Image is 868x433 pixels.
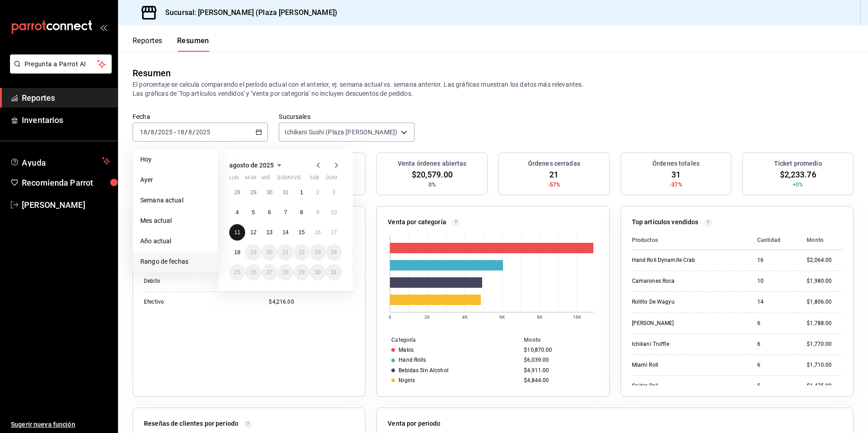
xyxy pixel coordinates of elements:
button: Resumen [177,36,209,52]
abbr: 4 de agosto de 2025 [236,209,239,216]
span: - [174,128,176,136]
button: 26 de agosto de 2025 [245,264,261,280]
abbr: 25 de agosto de 2025 [234,269,240,276]
div: $10,870.00 [524,347,594,353]
abbr: 31 de agosto de 2025 [331,269,337,276]
div: Rollito De Wagyu [632,298,723,306]
button: 6 de agosto de 2025 [261,204,277,221]
button: open_drawer_menu [100,24,107,31]
abbr: 18 de agosto de 2025 [234,249,240,256]
text: 0 [389,315,391,320]
span: agosto de 2025 [229,162,274,169]
div: $4,844.00 [524,377,594,384]
div: Spider Roll [632,382,723,390]
span: Pregunta a Parrot AI [25,59,98,69]
span: / [155,128,158,136]
div: Hand Rolls [399,357,426,363]
span: / [192,128,195,136]
input: -- [177,128,185,136]
p: El porcentaje se calcula comparando el período actual con el anterior, ej. semana actual vs. sema... [133,80,853,98]
abbr: 19 de agosto de 2025 [250,249,256,256]
abbr: 31 de julio de 2025 [282,189,288,196]
button: 15 de agosto de 2025 [294,224,310,241]
h3: Venta órdenes abiertas [398,159,467,168]
button: 7 de agosto de 2025 [277,204,293,221]
p: Venta por periodo [388,419,440,428]
button: 2 de agosto de 2025 [310,184,325,201]
abbr: 1 de agosto de 2025 [300,189,303,196]
button: 10 de agosto de 2025 [326,204,342,221]
abbr: lunes [229,175,239,184]
span: +0% [793,181,803,189]
div: 10 [757,277,792,285]
p: Reseñas de clientes por periodo [144,419,238,428]
div: Efectivo [144,298,235,306]
span: Recomienda Parrot [22,177,110,189]
button: 22 de agosto de 2025 [294,244,310,261]
abbr: 29 de julio de 2025 [250,189,256,196]
span: Reportes [22,92,110,104]
button: 24 de agosto de 2025 [326,244,342,261]
abbr: 11 de agosto de 2025 [234,229,240,236]
div: 6 [757,340,792,348]
div: $1,710.00 [807,361,842,369]
h3: Órdenes totales [652,159,700,168]
abbr: 26 de agosto de 2025 [250,269,256,276]
text: 10K [573,315,582,320]
div: 6 [757,320,792,327]
button: 30 de agosto de 2025 [310,264,325,280]
text: 4K [462,315,468,320]
abbr: 22 de agosto de 2025 [299,249,305,256]
p: Venta por categoría [388,217,446,227]
abbr: miércoles [261,175,270,184]
span: Ayer [140,175,211,185]
h3: Sucursal: [PERSON_NAME] (Plaza [PERSON_NAME]) [158,7,337,18]
abbr: 14 de agosto de 2025 [282,229,288,236]
span: Año actual [140,236,211,246]
h3: Ticket promedio [774,159,822,168]
button: 18 de agosto de 2025 [229,244,245,261]
span: Ichikani Sushi (Plaza [PERSON_NAME]) [285,128,397,137]
span: 31 [671,168,681,181]
button: 31 de julio de 2025 [277,184,293,201]
button: 17 de agosto de 2025 [326,224,342,241]
span: Hoy [140,155,211,164]
button: 21 de agosto de 2025 [277,244,293,261]
abbr: 16 de agosto de 2025 [315,229,321,236]
div: [PERSON_NAME] [632,320,723,327]
button: 5 de agosto de 2025 [245,204,261,221]
button: 8 de agosto de 2025 [294,204,310,221]
div: $1,770.00 [807,340,842,348]
input: -- [150,128,155,136]
abbr: 9 de agosto de 2025 [316,209,319,216]
div: Ichikani Truffle [632,340,723,348]
abbr: 3 de agosto de 2025 [332,189,335,196]
abbr: 24 de agosto de 2025 [331,249,337,256]
button: 3 de agosto de 2025 [326,184,342,201]
input: ---- [158,128,173,136]
div: Debito [144,277,235,285]
text: 6K [499,315,505,320]
div: Miami Roll [632,361,723,369]
div: navigation tabs [133,36,209,52]
button: 20 de agosto de 2025 [261,244,277,261]
abbr: 20 de agosto de 2025 [266,249,272,256]
button: 19 de agosto de 2025 [245,244,261,261]
div: $6,039.00 [524,357,594,363]
div: 16 [757,256,792,264]
div: $4,911.00 [524,367,594,374]
abbr: 21 de agosto de 2025 [282,249,288,256]
button: 9 de agosto de 2025 [310,204,325,221]
abbr: 6 de agosto de 2025 [268,209,271,216]
button: 28 de julio de 2025 [229,184,245,201]
label: Sucursales [279,113,414,120]
input: -- [139,128,148,136]
button: 29 de agosto de 2025 [294,264,310,280]
abbr: 7 de agosto de 2025 [284,209,287,216]
th: Productos [632,231,750,250]
button: 1 de agosto de 2025 [294,184,310,201]
button: 27 de agosto de 2025 [261,264,277,280]
abbr: 27 de agosto de 2025 [266,269,272,276]
div: $1,788.00 [807,320,842,327]
abbr: 8 de agosto de 2025 [300,209,303,216]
